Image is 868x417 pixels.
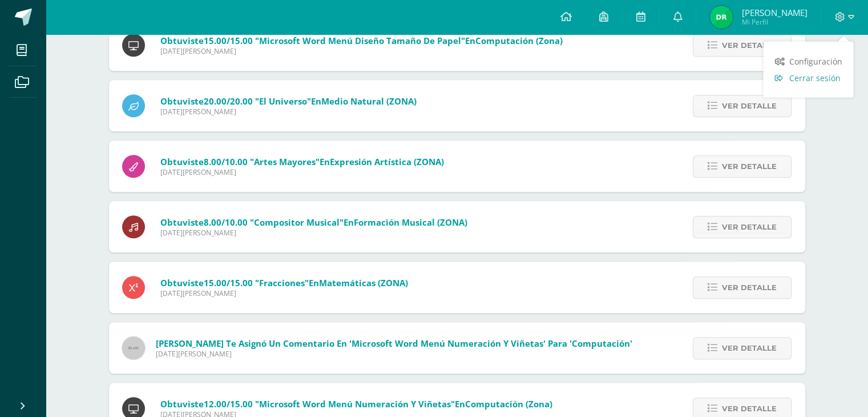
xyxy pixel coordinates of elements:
span: Obtuviste en [160,398,552,410]
span: Formación Musical (ZONA) [354,216,467,228]
span: [DATE][PERSON_NAME] [160,46,563,56]
span: Configuración [789,55,842,66]
span: Ver detalle [722,216,777,238]
span: Ver detalle [722,338,777,359]
span: 8.00/10.00 [204,156,248,167]
a: Cerrar sesión [763,69,853,86]
span: [DATE][PERSON_NAME] [160,228,467,238]
span: Ver detalle [722,35,777,56]
span: Ver detalle [722,156,777,177]
span: "Compositor musical" [250,216,344,228]
span: Obtuviste en [160,156,444,167]
span: "Microsoft Word menú Numeración y viñetas" [255,398,455,410]
span: Obtuviste en [160,216,467,228]
img: 60x60 [122,336,145,359]
span: Ver detalle [722,277,777,298]
span: Mi Perfil [741,17,807,27]
span: Obtuviste en [160,35,563,46]
span: [PERSON_NAME] te asignó un comentario en 'Microsoft Word menú Numeración y viñetas' para 'Computa... [156,338,632,349]
img: 7d5ce5efe15ab079f8e8522943c517ba.png [710,6,733,29]
span: Computación (Zona) [475,35,563,46]
span: Medio Natural (ZONA) [321,95,417,107]
span: Obtuviste en [160,95,417,107]
span: [DATE][PERSON_NAME] [160,288,408,298]
span: Cerrar sesión [789,72,840,83]
span: Ver detalle [722,95,777,117]
span: "Microsoft Word menú diseño tamaño de papel" [255,35,465,46]
span: Expresión Artística (ZONA) [330,156,444,167]
span: [DATE][PERSON_NAME] [156,349,632,359]
span: [PERSON_NAME] [741,7,807,18]
span: 15.00/15.00 [204,35,253,46]
span: Matemáticas (ZONA) [319,277,408,288]
span: Obtuviste en [160,277,408,288]
span: 12.00/15.00 [204,398,253,410]
span: 8.00/10.00 [204,216,248,228]
span: [DATE][PERSON_NAME] [160,107,417,117]
span: "El Universo" [255,95,311,107]
span: [DATE][PERSON_NAME] [160,167,444,177]
span: 15.00/15.00 [204,277,253,288]
span: "Fracciones" [255,277,309,288]
span: "Artes mayores" [250,156,320,167]
a: Configuración [763,53,853,69]
span: 20.00/20.00 [204,95,253,107]
span: Computación (Zona) [465,398,552,410]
